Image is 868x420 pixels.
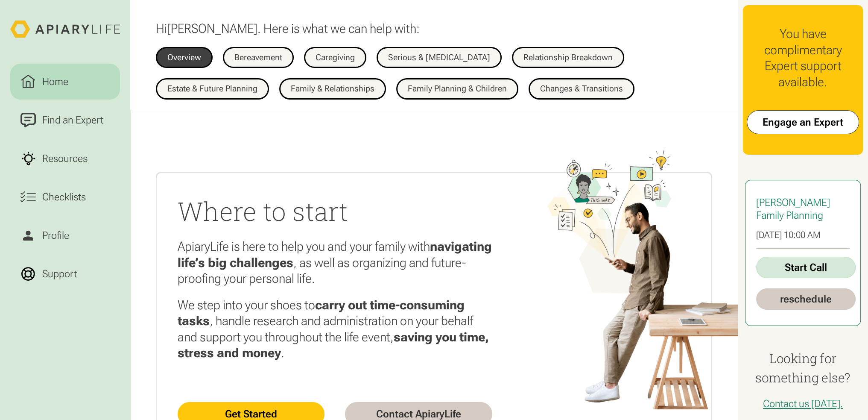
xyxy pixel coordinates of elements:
[10,179,120,215] a: Checklists
[304,47,366,68] a: Caregiving
[40,228,72,243] div: Profile
[178,297,492,361] p: We step into your shoes to , handle research and administration on your behalf and support you th...
[747,110,859,134] a: Engage an Expert
[743,349,863,387] h4: Looking for something else?
[756,288,856,310] a: reschedule
[178,238,492,287] p: ApiaryLife is here to help you and your family with , as well as organizing and future-proofing y...
[756,209,823,221] span: Family Planning
[756,197,830,209] span: [PERSON_NAME]
[756,229,850,241] div: [DATE] 10:00 AM
[291,85,374,93] div: Family & Relationships
[167,21,257,36] span: [PERSON_NAME]
[40,151,90,166] div: Resources
[408,85,507,93] div: Family Planning & Children
[763,398,843,410] a: Contact us [DATE].
[40,266,79,282] div: Support
[223,47,294,68] a: Bereavement
[178,239,492,270] strong: navigating life’s big challenges
[396,78,518,100] a: Family Planning & Children
[156,21,420,37] p: Hi . Here is what we can help with:
[40,74,71,89] div: Home
[167,85,257,93] div: Estate & Future Planning
[10,64,120,100] a: Home
[156,47,213,68] a: Overview
[10,141,120,176] a: Resources
[178,297,465,329] strong: carry out time-consuming tasks
[753,26,853,90] div: You have complimentary Expert support available.
[40,189,88,205] div: Checklists
[512,47,624,68] a: Relationship Breakdown
[316,53,355,62] div: Caregiving
[540,85,623,93] div: Changes & Transitions
[756,257,856,278] a: Start Call
[10,102,120,138] a: Find an Expert
[40,112,106,128] div: Find an Expert
[178,194,492,228] h2: Where to start
[234,53,282,62] div: Bereavement
[10,256,120,292] a: Support
[523,53,613,62] div: Relationship Breakdown
[156,78,269,100] a: Estate & Future Planning
[279,78,386,100] a: Family & Relationships
[10,217,120,253] a: Profile
[377,47,502,68] a: Serious & [MEDICAL_DATA]
[529,78,634,100] a: Changes & Transitions
[388,53,490,62] div: Serious & [MEDICAL_DATA]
